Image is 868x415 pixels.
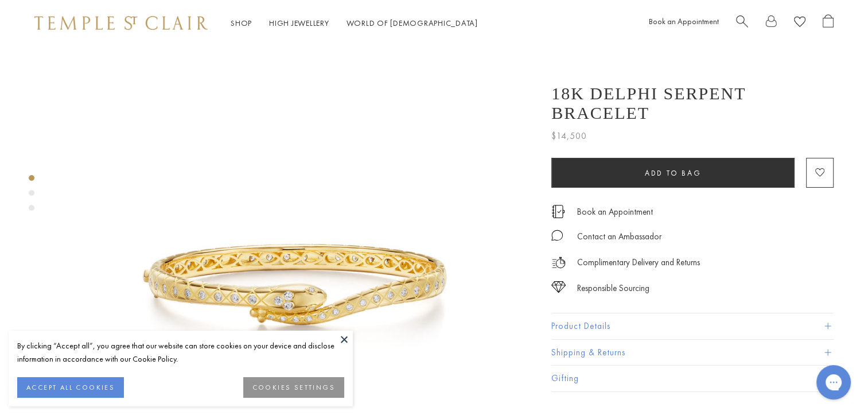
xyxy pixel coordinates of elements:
div: Contact an Ambassador [577,230,661,244]
button: Gifting [551,366,834,391]
iframe: Gorgias live chat messenger [811,361,857,404]
img: icon_delivery.svg [551,255,566,270]
img: icon_appointment.svg [551,205,565,218]
a: Book an Appointment [649,16,719,26]
span: Add to bag [645,168,701,178]
a: View Wishlist [794,14,805,32]
a: Book an Appointment [577,205,653,218]
a: Search [736,14,748,32]
a: ShopShop [231,18,252,28]
a: World of [DEMOGRAPHIC_DATA]World of [DEMOGRAPHIC_DATA] [347,18,478,28]
p: Complimentary Delivery and Returns [577,255,700,270]
span: $14,500 [551,129,587,143]
img: MessageIcon-01_2.svg [551,230,563,241]
nav: Main navigation [231,16,478,30]
img: Temple St. Clair [34,16,208,30]
div: By clicking “Accept all”, you agree that our website can store cookies on your device and disclos... [17,339,344,366]
div: Responsible Sourcing [577,281,649,296]
div: Product gallery navigation [29,172,34,220]
button: COOKIES SETTINGS [243,377,344,398]
button: Shipping & Returns [551,340,834,366]
a: High JewelleryHigh Jewellery [269,18,329,28]
button: Add to bag [551,158,795,188]
a: Open Shopping Bag [823,14,834,32]
button: Product Details [551,313,834,339]
button: ACCEPT ALL COOKIES [17,377,124,398]
h1: 18K Delphi Serpent Bracelet [551,84,834,123]
img: icon_sourcing.svg [551,281,566,293]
